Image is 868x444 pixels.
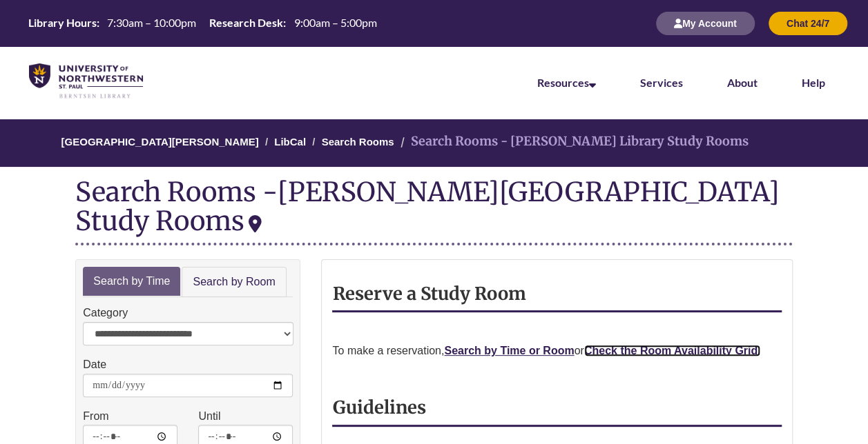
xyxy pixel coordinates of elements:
[23,15,102,30] th: Library Hours:
[204,15,288,30] th: Research Desk:
[332,283,525,305] strong: Reserve a Study Room
[83,407,108,425] label: From
[656,12,755,35] button: My Account
[75,175,779,237] div: [PERSON_NAME][GEOGRAPHIC_DATA] Study Rooms
[61,136,259,148] a: [GEOGRAPHIC_DATA][PERSON_NAME]
[727,76,758,89] a: About
[640,76,683,89] a: Services
[29,63,143,99] img: UNWSP Library Logo
[294,16,377,29] span: 9:00am – 5:00pm
[584,345,761,356] a: Check the Room Availability Grid.
[444,345,574,356] a: Search by Time or Room
[769,17,847,29] a: Chat 24/7
[182,267,286,298] a: Search by Room
[332,396,425,418] strong: Guidelines
[107,16,196,29] span: 7:30am – 10:00pm
[83,356,106,374] label: Date
[322,136,394,148] a: Search Rooms
[198,407,220,425] label: Until
[274,136,306,148] a: LibCal
[75,119,792,167] nav: Breadcrumb
[332,342,781,360] p: To make a reservation, or
[656,17,755,29] a: My Account
[83,267,180,296] a: Search by Time
[75,177,792,245] div: Search Rooms -
[769,12,847,35] button: Chat 24/7
[83,304,128,322] label: Category
[23,15,382,32] a: Hours Today
[397,132,749,152] li: Search Rooms - [PERSON_NAME] Library Study Rooms
[802,76,825,89] a: Help
[23,15,382,30] table: Hours Today
[537,76,596,89] a: Resources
